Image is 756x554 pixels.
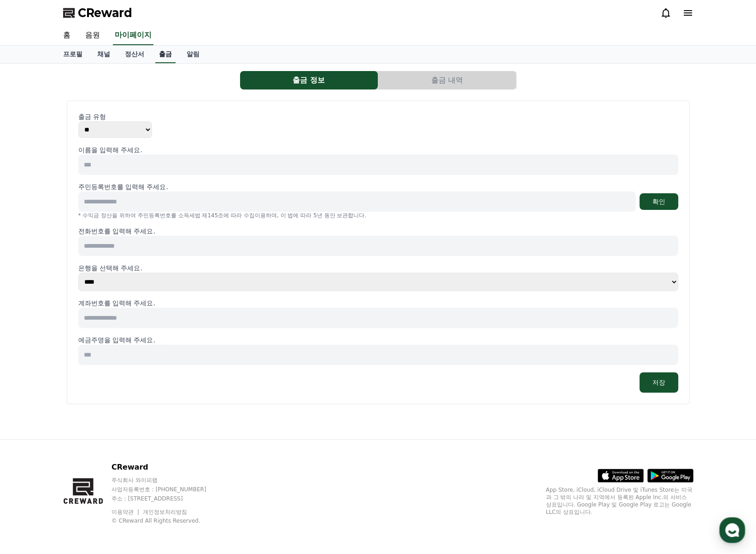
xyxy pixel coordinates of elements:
a: 프로필 [56,46,90,63]
p: © CReward All Rights Reserved. [111,517,224,524]
p: 전화번호를 입력해 주세요. [78,226,678,236]
p: 이름을 입력해 주세요. [78,145,678,155]
a: 출금 정보 [240,71,378,89]
p: 주소 : [STREET_ADDRESS] [111,495,224,502]
button: 출금 정보 [240,71,378,89]
span: 홈 [29,306,35,314]
p: 계좌번호를 입력해 주세요. [78,298,678,308]
a: 설정 [119,292,177,316]
a: 홈 [3,292,61,316]
a: 이용약관 [111,509,141,515]
a: 대화 [61,292,119,316]
button: 출금 내역 [378,71,516,89]
p: 주식회사 와이피랩 [111,477,224,484]
a: 홈 [56,26,78,45]
p: 은행을 선택해 주세요. [78,263,678,273]
p: 예금주명을 입력해 주세요. [78,335,678,345]
a: CReward [63,6,132,20]
a: 개인정보처리방침 [143,509,187,515]
p: 사업자등록번호 : [PHONE_NUMBER] [111,486,224,493]
span: 설정 [142,306,153,314]
a: 알림 [179,46,207,63]
a: 출금 내역 [378,71,516,89]
a: 음원 [78,26,107,45]
a: 마이페이지 [113,26,153,45]
button: 확인 [639,193,678,210]
p: App Store, iCloud, iCloud Drive 및 iTunes Store는 미국과 그 밖의 나라 및 지역에서 등록된 Apple Inc.의 서비스 상표입니다. Goo... [546,486,693,516]
span: CReward [78,6,132,20]
span: 대화 [84,307,95,314]
p: CReward [111,462,224,473]
a: 출금 [155,46,176,63]
a: 채널 [90,46,117,63]
p: 주민등록번호를 입력해 주세요. [78,182,168,191]
p: * 수익금 정산을 위하여 주민등록번호를 소득세법 제145조에 따라 수집이용하며, 이 법에 따라 5년 동안 보관합니다. [78,212,678,219]
a: 정산서 [117,46,152,63]
button: 저장 [639,372,678,393]
p: 출금 유형 [78,112,678,121]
